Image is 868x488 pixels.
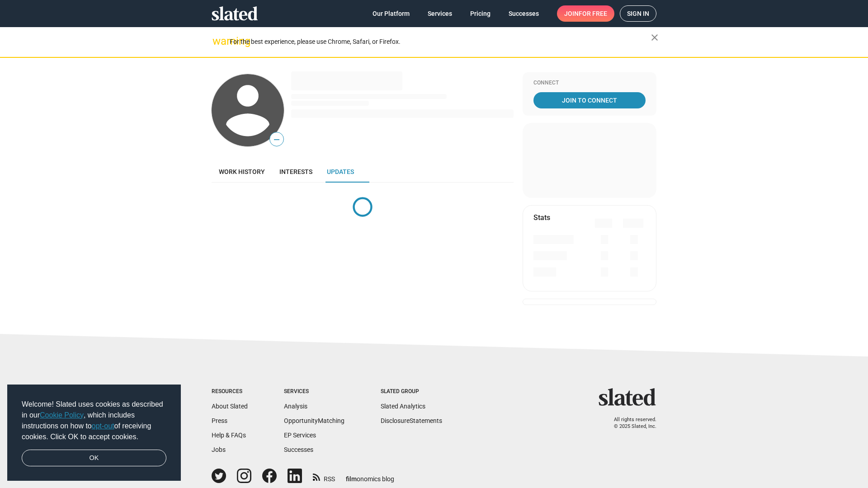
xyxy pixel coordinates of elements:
span: Join [564,5,607,22]
a: dismiss cookie message [22,450,166,467]
a: Work history [212,161,272,183]
a: RSS [313,469,335,483]
a: Sign in [620,5,656,22]
span: for free [579,5,607,22]
a: Press [212,417,227,424]
mat-icon: warning [212,36,223,47]
a: DisclosureStatements [381,417,442,424]
a: Updates [320,161,361,183]
div: For the best experience, please use Chrome, Safari, or Firefox. [230,36,651,48]
a: opt-out [92,422,114,430]
div: Connect [533,80,646,87]
a: Joinfor free [557,5,614,22]
a: Interests [272,161,320,183]
span: Sign in [627,6,649,21]
a: Pricing [463,5,498,22]
a: Join To Connect [533,92,646,108]
p: All rights reserved. © 2025 Slated, Inc. [604,417,656,430]
span: Welcome! Slated uses cookies as described in our , which includes instructions on how to of recei... [22,399,166,442]
a: Our Platform [365,5,417,22]
a: EP Services [284,432,316,439]
span: Pricing [470,5,491,22]
span: film [346,475,357,483]
span: Updates [327,168,354,175]
a: Successes [284,446,313,453]
mat-icon: close [649,32,660,43]
a: Help & FAQs [212,432,246,439]
span: Our Platform [373,5,410,22]
span: Join To Connect [535,92,644,108]
div: Slated Group [381,388,442,395]
div: Services [284,388,344,395]
a: Cookie Policy [40,411,84,419]
a: Analysis [284,403,307,410]
span: Successes [509,5,539,22]
a: Services [420,5,459,22]
mat-card-title: Stats [533,213,550,222]
a: About Slated [212,403,248,410]
a: Jobs [212,446,226,453]
div: cookieconsent [7,385,181,481]
a: filmonomics blog [346,468,394,483]
a: Slated Analytics [381,403,425,410]
span: Work history [219,168,265,175]
a: Successes [501,5,546,22]
div: Resources [212,388,248,395]
a: OpportunityMatching [284,417,344,424]
span: Interests [279,168,312,175]
span: Services [428,5,452,22]
span: — [270,134,283,145]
